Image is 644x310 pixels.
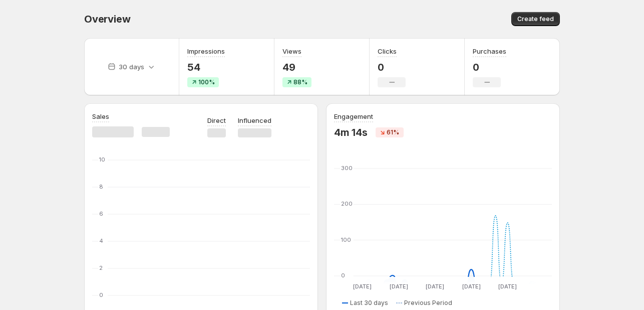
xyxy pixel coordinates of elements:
p: Direct [207,115,226,125]
p: 54 [187,61,225,73]
p: Influenced [238,115,271,125]
h3: Impressions [187,46,225,56]
span: 88% [293,78,307,86]
text: 300 [341,165,353,172]
text: 0 [341,272,345,279]
text: 2 [99,264,103,271]
span: Overview [84,13,130,25]
p: 49 [282,61,311,73]
p: 0 [378,61,406,73]
h3: Engagement [334,111,373,121]
text: 100 [341,236,351,243]
text: 6 [99,210,103,217]
h3: Sales [92,111,109,121]
text: [DATE] [462,283,481,290]
span: 61% [387,128,399,136]
text: [DATE] [426,283,444,290]
span: Previous Period [404,299,452,307]
h3: Clicks [378,46,397,56]
span: Last 30 days [350,299,388,307]
text: [DATE] [353,283,372,290]
p: 30 days [119,62,144,72]
text: [DATE] [390,283,408,290]
text: 0 [99,291,103,298]
p: 0 [473,61,506,73]
text: 200 [341,200,353,207]
span: 100% [198,78,215,86]
button: Create feed [511,12,560,26]
h3: Purchases [473,46,506,56]
text: 8 [99,183,103,190]
p: 4m 14s [334,126,368,138]
text: 10 [99,156,105,163]
span: Create feed [517,15,554,23]
text: [DATE] [498,283,517,290]
h3: Views [282,46,301,56]
text: 4 [99,237,103,244]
